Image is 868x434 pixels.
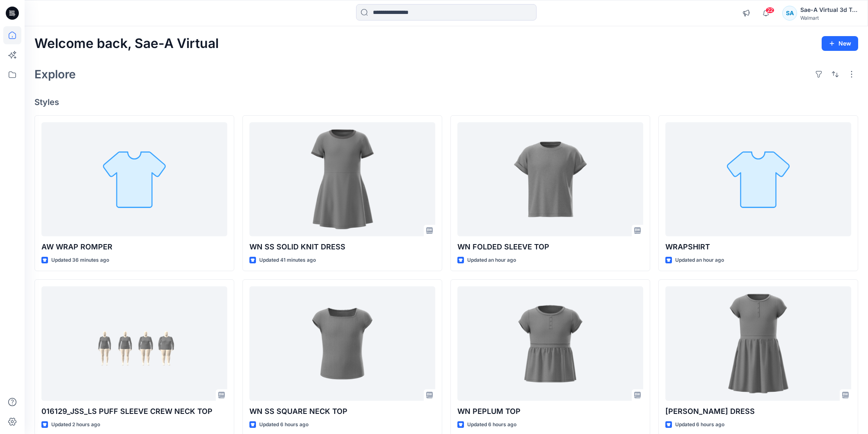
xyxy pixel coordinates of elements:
p: Updated 36 minutes ago [51,256,109,265]
p: WN FOLDED SLEEVE TOP [457,241,643,253]
h4: Styles [34,97,858,107]
p: 016129_JSS_LS PUFF SLEEVE CREW NECK TOP [41,406,227,417]
button: New [822,36,858,51]
a: WN HENLEY DRESS [665,286,851,400]
p: Updated an hour ago [467,256,516,265]
div: Walmart [800,15,858,21]
h2: Explore [34,68,76,81]
p: Updated 6 hours ago [467,420,516,429]
a: WRAPSHIRT [665,122,851,236]
p: Updated 6 hours ago [675,420,724,429]
a: WN PEPLUM TOP [457,286,643,400]
p: WN SS SQUARE NECK TOP [249,406,435,417]
a: WN SS SOLID KNIT DRESS [249,122,435,236]
p: AW WRAP ROMPER [41,241,227,253]
span: 22 [765,7,774,14]
p: [PERSON_NAME] DRESS [665,406,851,417]
p: Updated 2 hours ago [51,420,100,429]
div: SA [782,6,797,21]
div: Sae-A Virtual 3d Team [800,5,858,15]
p: Updated 6 hours ago [259,420,308,429]
p: Updated an hour ago [675,256,724,265]
h2: Welcome back, Sae-A Virtual [34,36,219,51]
a: AW WRAP ROMPER [41,122,227,236]
a: WN SS SQUARE NECK TOP [249,286,435,400]
a: WN FOLDED SLEEVE TOP [457,122,643,236]
p: WN SS SOLID KNIT DRESS [249,241,435,253]
p: WN PEPLUM TOP [457,406,643,417]
p: Updated 41 minutes ago [259,256,316,265]
p: WRAPSHIRT [665,241,851,253]
a: 016129_JSS_LS PUFF SLEEVE CREW NECK TOP [41,286,227,400]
